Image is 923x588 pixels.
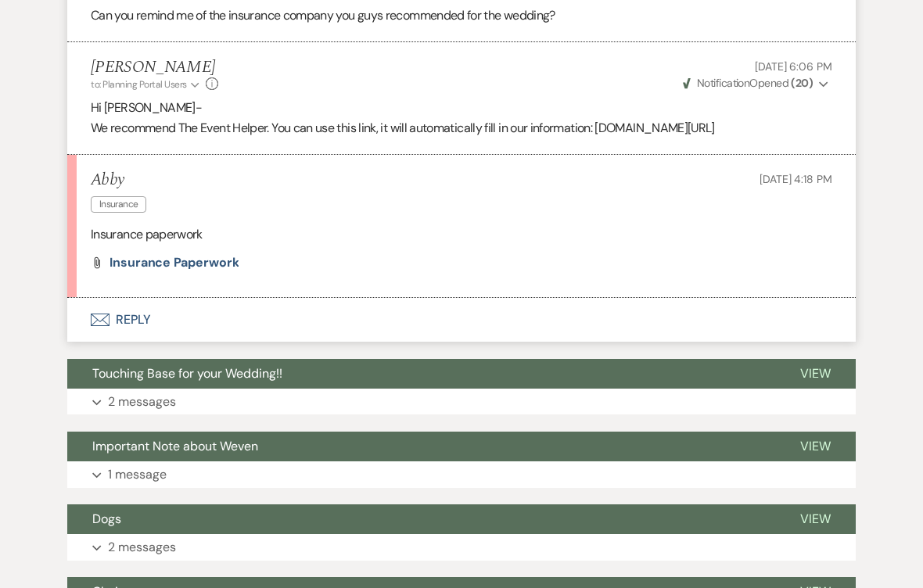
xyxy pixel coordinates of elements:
[755,60,832,74] span: [DATE] 6:06 PM
[91,78,202,92] button: to: Planning Portal Users
[67,360,775,389] button: Touching Base for your Wedding!!
[91,119,832,139] p: We recommend The Event Helper. You can use this link, it will automatically fill in our informati...
[108,538,176,558] p: 2 messages
[67,432,775,462] button: Important Note about Weven
[760,173,832,187] span: [DATE] 4:18 PM
[91,59,218,78] h5: [PERSON_NAME]
[800,439,831,455] span: View
[775,360,856,389] button: View
[681,76,832,92] button: NotificationOpened (20)
[108,393,176,413] p: 2 messages
[91,171,154,191] h5: Abby
[91,6,832,27] p: Can you remind me of the insurance company you guys recommended for the wedding?
[67,299,856,342] button: Reply
[110,257,239,270] a: Insurance paperwork
[800,366,831,382] span: View
[791,77,813,91] strong: ( 20 )
[92,439,258,455] span: Important Note about Weven
[92,366,282,382] span: Touching Base for your Wedding!!
[91,99,832,119] p: Hi [PERSON_NAME]-
[108,465,167,486] p: 1 message
[110,255,239,271] span: Insurance paperwork
[800,511,831,528] span: View
[683,77,813,91] span: Opened
[775,505,856,535] button: View
[91,197,146,213] span: Insurance
[91,225,832,246] p: Insurance paperwork
[67,505,775,535] button: Dogs
[697,77,749,91] span: Notification
[92,511,121,528] span: Dogs
[91,79,187,91] span: to: Planning Portal Users
[67,389,856,416] button: 2 messages
[67,462,856,489] button: 1 message
[775,432,856,462] button: View
[67,535,856,561] button: 2 messages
